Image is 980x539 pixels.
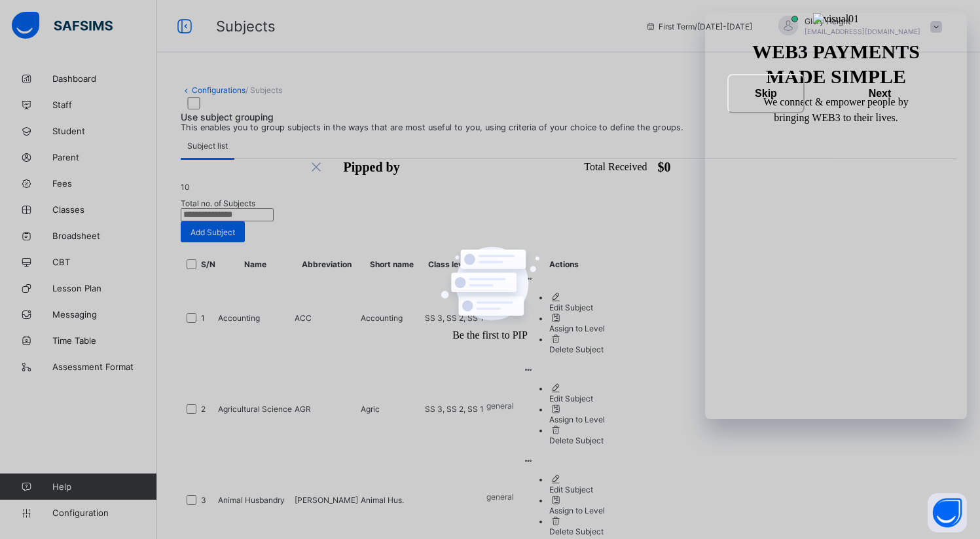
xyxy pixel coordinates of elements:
div: Total Received [584,159,647,175]
div: $ 0 [658,158,671,176]
div: Pipped by [344,158,400,176]
button: Open asap [928,493,967,532]
button: Next [815,74,945,113]
button: Skip [727,74,805,113]
div: Be the first to PIP [452,327,528,343]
